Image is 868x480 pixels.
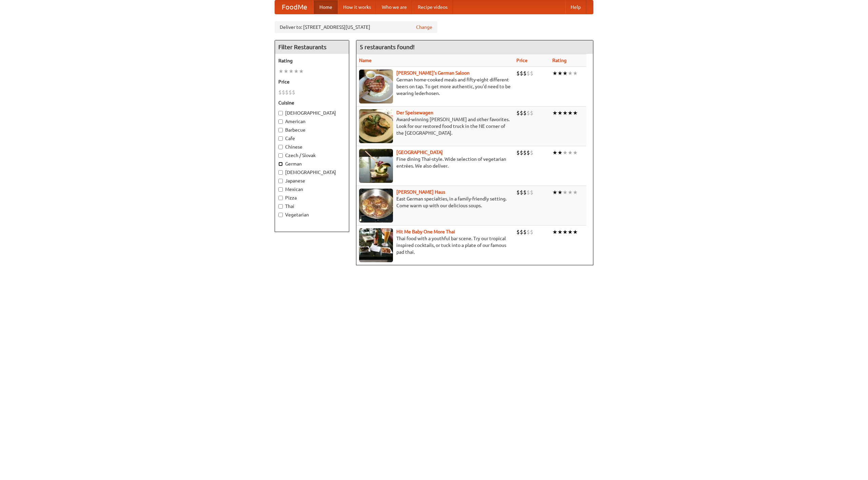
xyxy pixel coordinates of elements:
li: ★ [573,228,578,236]
li: $ [523,149,527,156]
a: [PERSON_NAME]'s German Saloon [396,70,470,76]
li: $ [530,149,533,156]
li: ★ [568,189,573,196]
li: $ [520,149,523,156]
label: American [278,118,346,125]
a: Home [314,0,338,14]
h5: Price [278,78,346,85]
label: Cafe [278,135,346,142]
li: ★ [573,70,578,77]
li: $ [530,109,533,117]
li: $ [527,228,530,236]
li: ★ [552,149,557,156]
div: Deliver to: [STREET_ADDRESS][US_STATE] [275,21,437,33]
li: ★ [552,189,557,196]
li: $ [520,70,523,77]
li: $ [516,149,520,156]
h5: Rating [278,57,346,64]
li: ★ [573,109,578,117]
li: $ [278,89,282,96]
label: Barbecue [278,127,346,133]
input: Barbecue [278,128,283,132]
li: $ [292,89,295,96]
p: Fine dining Thai-style. Wide selection of vegetarian entrées. We also deliver. [359,156,511,169]
a: Price [516,58,528,63]
label: Chinese [278,143,346,150]
img: babythai.jpg [359,228,393,262]
img: kohlhaus.jpg [359,189,393,223]
li: $ [520,109,523,117]
li: ★ [552,228,557,236]
li: $ [520,189,523,196]
li: $ [527,109,530,117]
li: $ [285,89,289,96]
input: [DEMOGRAPHIC_DATA] [278,111,283,115]
li: $ [530,189,533,196]
li: $ [282,89,285,96]
li: ★ [552,70,557,77]
li: ★ [557,189,563,196]
label: Pizza [278,194,346,201]
li: $ [289,89,292,96]
li: ★ [573,149,578,156]
li: $ [530,70,533,77]
li: ★ [563,109,568,117]
h5: Cuisine [278,99,346,106]
li: $ [516,70,520,77]
li: $ [530,228,533,236]
li: ★ [568,149,573,156]
label: Czech / Slovak [278,152,346,159]
a: Recipe videos [412,0,453,14]
img: esthers.jpg [359,70,393,103]
li: ★ [557,109,563,117]
a: [GEOGRAPHIC_DATA] [396,150,443,155]
li: $ [516,109,520,117]
input: [DEMOGRAPHIC_DATA] [278,170,283,175]
li: $ [527,149,530,156]
p: East German specialties, in a family-friendly setting. Come warm up with our delicious soups. [359,195,511,209]
label: [DEMOGRAPHIC_DATA] [278,110,346,116]
input: German [278,162,283,166]
label: Japanese [278,177,346,184]
input: Czech / Slovak [278,153,283,158]
li: ★ [563,189,568,196]
p: German home-cooked meals and fifty-eight different beers on tap. To get more authentic, you'd nee... [359,76,511,97]
li: $ [523,189,527,196]
li: ★ [299,68,304,75]
p: Thai food with a youthful bar scene. Try our tropical inspired cocktails, or tuck into a plate of... [359,235,511,255]
li: ★ [283,68,289,75]
input: Mexican [278,187,283,192]
li: $ [516,228,520,236]
li: $ [523,70,527,77]
a: Name [359,58,372,63]
input: Vegetarian [278,213,283,217]
li: $ [516,189,520,196]
li: ★ [278,68,283,75]
a: Change [416,24,432,31]
a: FoodMe [275,0,314,14]
a: Hit Me Baby One More Thai [396,229,455,234]
li: $ [523,109,527,117]
li: ★ [557,70,563,77]
label: Thai [278,203,346,210]
input: American [278,119,283,124]
a: [PERSON_NAME] Haus [396,189,445,195]
li: ★ [568,228,573,236]
img: speisewagen.jpg [359,109,393,143]
ng-pluralize: 5 restaurants found! [360,44,415,50]
p: Award-winning [PERSON_NAME] and other favorites. Look for our restored food truck in the NE corne... [359,116,511,136]
a: Help [565,0,586,14]
label: German [278,160,346,167]
a: How it works [338,0,376,14]
input: Chinese [278,145,283,149]
li: $ [523,228,527,236]
a: Der Speisewagen [396,110,433,115]
img: satay.jpg [359,149,393,183]
h4: Filter Restaurants [275,40,349,54]
li: ★ [573,189,578,196]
